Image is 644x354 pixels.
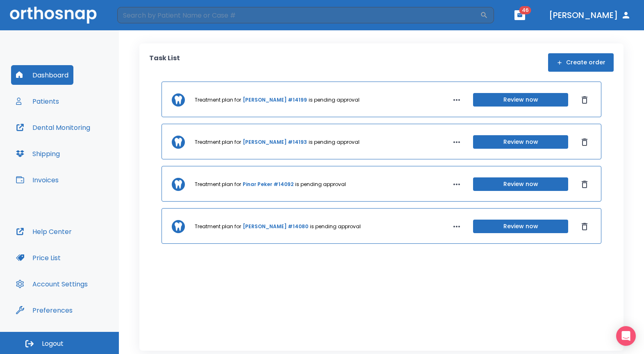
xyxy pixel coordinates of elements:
button: Shipping [11,144,65,163]
button: Review now [473,93,568,107]
button: Dismiss [578,178,591,191]
span: 46 [519,6,531,14]
button: Invoices [11,170,64,190]
button: Review now [473,135,568,149]
p: Treatment plan for [195,181,241,188]
a: [PERSON_NAME] #14193 [243,138,307,146]
button: Dashboard [11,65,73,85]
button: Review now [473,177,568,191]
button: Dismiss [578,136,591,149]
button: Create order [548,53,614,72]
span: Logout [42,339,64,348]
button: Account Settings [11,274,93,294]
p: Treatment plan for [195,96,241,104]
button: Dismiss [578,220,591,233]
p: Task List [149,53,180,72]
a: [PERSON_NAME] #14080 [243,223,308,230]
button: Preferences [11,300,77,320]
p: is pending approval [310,223,361,230]
p: Treatment plan for [195,138,241,146]
img: Orthosnap [10,7,97,23]
button: Review now [473,220,568,233]
p: is pending approval [295,181,346,188]
p: is pending approval [309,96,360,104]
div: Open Intercom Messenger [616,326,636,346]
button: Patients [11,91,64,111]
p: is pending approval [309,138,360,146]
button: [PERSON_NAME] [546,8,634,23]
button: Dental Monitoring [11,118,95,137]
button: Dismiss [578,93,591,107]
a: [PERSON_NAME] #14199 [243,96,307,104]
button: Help Center [11,222,77,241]
p: Treatment plan for [195,223,241,230]
button: Price List [11,248,66,268]
input: Search by Patient Name or Case # [117,7,480,23]
a: Pinar Peker #14092 [243,181,294,188]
